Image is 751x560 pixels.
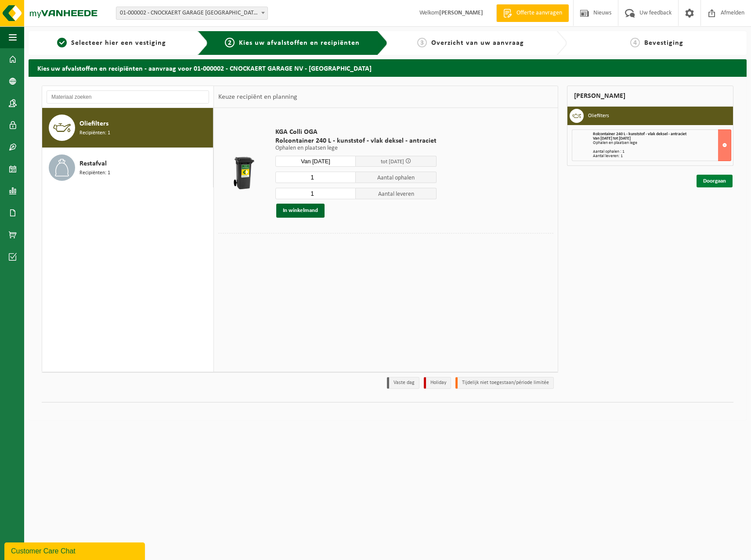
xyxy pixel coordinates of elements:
div: Keuze recipiënt en planning [214,86,302,108]
h2: Kies uw afvalstoffen en recipiënten - aanvraag voor 01-000002 - CNOCKAERT GARAGE NV - [GEOGRAPHIC... [29,59,747,76]
h3: Oliefilters [588,109,609,123]
span: KGA Colli OGA [275,128,437,136]
span: 01-000002 - CNOCKAERT GARAGE NV - OUDENAARDE [116,7,267,19]
a: Doorgaan [697,175,733,187]
span: Kies uw afvalstoffen en recipiënten [239,39,360,47]
li: Holiday [424,377,451,389]
li: Vaste dag [387,377,419,389]
div: Aantal leveren: 1 [593,154,731,158]
a: 1Selecteer hier een vestiging [33,38,191,48]
span: Oliefilters [79,118,108,129]
span: Recipiënten: 1 [79,129,110,137]
span: Aantal leveren [356,188,437,199]
span: Selecteer hier een vestiging [71,39,166,47]
button: Oliefilters Recipiënten: 1 [42,108,213,148]
span: 1 [57,38,67,47]
strong: [PERSON_NAME] [439,10,483,16]
span: Aantal ophalen [356,172,437,183]
div: [PERSON_NAME] [567,86,733,107]
li: Tijdelijk niet toegestaan/période limitée [455,377,554,389]
p: Ophalen en plaatsen lege [275,145,437,151]
span: 3 [417,38,427,47]
span: Recipiënten: 1 [79,169,110,177]
span: Rolcontainer 240 L - kunststof - vlak deksel - antraciet [275,136,437,145]
strong: Van [DATE] tot [DATE] [593,136,631,141]
span: 01-000002 - CNOCKAERT GARAGE NV - OUDENAARDE [116,7,268,20]
span: Bevestiging [644,39,683,47]
input: Selecteer datum [275,156,356,167]
div: Ophalen en plaatsen lege [593,141,731,145]
span: Overzicht van uw aanvraag [431,39,524,47]
span: 4 [630,38,640,47]
span: tot [DATE] [381,159,404,165]
iframe: chat widget [4,541,147,560]
div: Aantal ophalen : 1 [593,150,731,154]
button: In winkelmand [276,204,325,218]
span: Offerte aanvragen [514,9,564,18]
span: Restafval [79,158,107,169]
a: Offerte aanvragen [496,4,569,22]
button: Restafval Recipiënten: 1 [42,148,213,187]
input: Materiaal zoeken [47,90,209,104]
span: Rolcontainer 240 L - kunststof - vlak deksel - antraciet [593,132,686,136]
span: 2 [225,38,235,47]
